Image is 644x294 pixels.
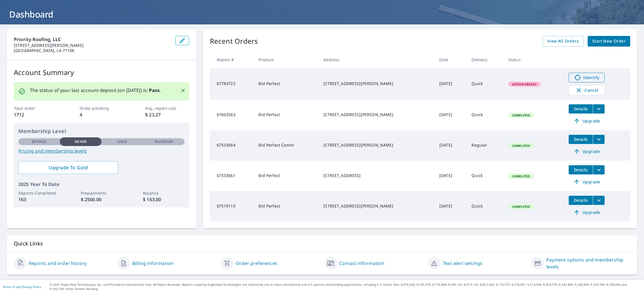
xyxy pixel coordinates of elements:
[3,285,41,289] p: |
[117,139,127,144] p: Gold
[18,181,185,188] p: 2025 Year To Date
[543,36,583,47] a: View All Orders
[323,173,430,178] div: [STREET_ADDRESS]
[509,144,533,148] span: Completed
[323,203,430,209] div: [STREET_ADDRESS][PERSON_NAME]
[81,196,122,203] p: $ 2500.00
[509,113,533,117] span: Completed
[569,165,593,174] button: detailsBtn-67533661
[467,191,504,222] td: Quick
[569,135,593,144] button: detailsBtn-67533684
[254,161,319,191] td: Bid Perfect
[80,105,123,111] p: Order pending
[572,137,589,142] span: Details
[339,260,384,267] a: Contact information
[323,81,430,87] div: [STREET_ADDRESS][PERSON_NAME]
[569,104,593,114] button: detailsBtn-67663563
[254,191,319,222] td: Bid Perfect
[210,161,254,191] td: 67533661
[572,197,589,203] span: Details
[75,139,87,144] p: Silver
[210,130,254,161] td: 67533684
[145,111,189,118] p: $ 23.27
[569,196,593,205] button: detailsBtn-67519110
[319,51,435,68] th: Address
[7,8,637,20] h1: Dashboard
[593,196,605,205] button: filesDropdownBtn-67519110
[30,87,161,94] p: The status of your last account deposit (on [DATE]) is: .
[145,105,189,111] p: Avg. report cost
[443,260,482,267] a: Text alert settings
[254,68,319,100] td: Bid Perfect
[14,36,171,43] p: Priority Roofing, LLC
[546,256,630,270] a: Payment options and membership levels
[572,74,601,81] span: Identify
[254,130,319,161] td: Bid Perfect Comm
[435,51,467,68] th: Date
[323,142,430,148] div: [STREET_ADDRESS][PERSON_NAME]
[14,67,189,78] p: Account Summary
[22,285,41,289] a: Privacy Policy
[569,177,605,187] a: Upgrade
[467,130,504,161] td: Regular
[210,191,254,222] td: 67519110
[14,105,57,111] p: Total order
[572,118,601,124] span: Upgrade
[149,87,160,93] b: Pass
[236,260,277,267] a: Order preferences
[14,240,630,247] p: Quick Links
[210,51,254,68] th: Report #
[569,208,605,217] a: Upgrade
[254,100,319,130] td: Bid Perfect
[435,191,467,222] td: [DATE]
[592,38,626,45] span: Start New Order
[143,196,184,203] p: $ 163.00
[18,127,185,135] p: Membership Level
[547,38,579,45] span: View All Orders
[132,260,174,267] a: Billing information
[254,51,319,68] th: Product
[18,196,60,203] p: 163
[32,139,46,144] p: Bronze
[3,285,21,289] a: Terms of Use
[14,111,57,118] p: 1712
[435,100,467,130] td: [DATE]
[572,148,601,155] span: Upgrade
[210,36,258,47] p: Recent Orders
[18,161,118,174] a: Upgrade To Gold
[575,87,599,94] span: Cancel
[569,116,605,126] a: Upgrade
[435,130,467,161] td: [DATE]
[210,68,254,100] td: 67784722
[467,161,504,191] td: Quick
[18,147,185,154] a: Pricing and membership levels
[509,82,540,86] span: Action Needed
[323,112,430,118] div: [STREET_ADDRESS][PERSON_NAME]
[572,167,589,172] span: Details
[593,104,605,114] button: filesDropdownBtn-67663563
[143,190,184,196] p: Balance
[588,36,630,47] a: Start New Order
[593,135,605,144] button: filesDropdownBtn-67533684
[572,106,589,112] span: Details
[467,68,504,100] td: Quick
[23,164,114,171] span: Upgrade To Gold
[569,73,605,82] a: Identify
[593,165,605,174] button: filesDropdownBtn-67533661
[572,178,601,185] span: Upgrade
[509,205,533,209] span: Completed
[50,283,641,291] p: © 2025 Eagle View Technologies, Inc. and Pictometry International Corp. All Rights Reserved. Repo...
[81,190,122,196] p: Prepayments
[210,100,254,130] td: 67663563
[572,209,601,216] span: Upgrade
[14,48,171,53] p: [GEOGRAPHIC_DATA], LA 71108
[29,260,87,267] a: Reports and order history
[14,43,171,48] p: [STREET_ADDRESS][PERSON_NAME]
[435,161,467,191] td: [DATE]
[18,190,60,196] p: Reports Completed
[155,139,173,144] p: Platinum
[467,51,504,68] th: Delivery
[467,100,504,130] td: Quick
[504,51,564,68] th: Status
[569,147,605,156] a: Upgrade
